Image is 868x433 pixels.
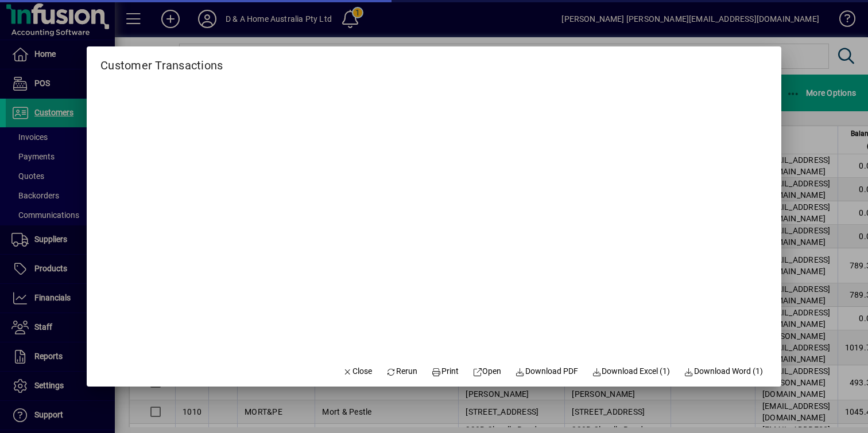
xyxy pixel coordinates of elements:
[343,365,373,377] span: Close
[427,361,463,382] button: Print
[338,361,377,382] button: Close
[386,365,417,377] span: Rerun
[684,365,763,377] span: Download Word (1)
[510,361,583,382] a: Download PDF
[431,365,459,377] span: Print
[468,361,506,382] a: Open
[592,365,671,377] span: Download Excel (1)
[587,361,675,382] button: Download Excel (1)
[679,361,768,382] button: Download Word (1)
[87,46,237,75] h2: Customer Transactions
[472,365,502,377] span: Open
[515,365,578,377] span: Download PDF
